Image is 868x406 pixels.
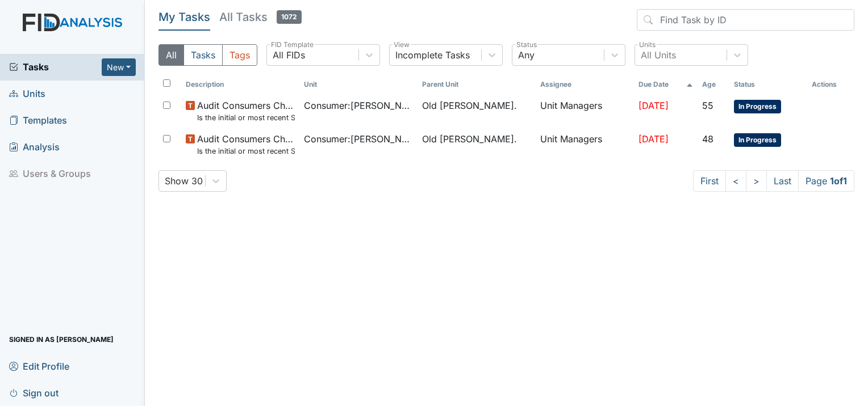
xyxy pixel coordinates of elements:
td: Unit Managers [536,128,634,161]
button: All [158,44,184,66]
th: Toggle SortBy [634,75,698,94]
th: Toggle SortBy [299,75,418,94]
input: Find Task by ID [637,9,854,31]
span: Old [PERSON_NAME]. [422,132,517,146]
div: Incomplete Tasks [395,48,470,62]
td: Unit Managers [536,94,634,128]
span: Sign out [9,384,59,401]
span: 55 [702,100,713,111]
a: Tasks [9,60,102,74]
button: New [102,58,136,76]
h5: My Tasks [158,9,210,25]
a: Last [766,170,799,192]
a: < [725,170,746,192]
div: Type filter [158,44,257,66]
span: Audit Consumers Charts Is the initial or most recent Social Evaluation in the chart? [197,99,295,123]
span: Audit Consumers Charts Is the initial or most recent Social Evaluation in the chart? [197,132,295,157]
th: Toggle SortBy [729,75,807,94]
span: Consumer : [PERSON_NAME] [304,99,413,112]
span: In Progress [734,133,781,147]
span: Old [PERSON_NAME]. [422,99,517,112]
a: > [746,170,767,192]
span: 1072 [277,10,302,24]
div: All Units [641,48,676,62]
input: Toggle All Rows Selected [163,79,170,87]
span: 48 [702,133,713,145]
span: Units [9,85,45,103]
small: Is the initial or most recent Social Evaluation in the chart? [197,146,295,157]
th: Assignee [536,75,634,94]
span: Templates [9,112,67,129]
h5: All Tasks [219,9,302,25]
small: Is the initial or most recent Social Evaluation in the chart? [197,112,295,123]
th: Actions [807,75,854,94]
span: [DATE] [639,133,669,145]
span: In Progress [734,100,781,113]
div: Show 30 [165,174,203,188]
th: Toggle SortBy [698,75,729,94]
div: All FIDs [273,48,305,62]
nav: task-pagination [693,170,854,192]
span: Page [798,170,854,192]
strong: 1 of 1 [830,175,847,187]
span: Edit Profile [9,357,69,375]
button: Tasks [183,44,223,66]
span: [DATE] [639,100,669,111]
span: Signed in as [PERSON_NAME] [9,331,114,348]
th: Toggle SortBy [418,75,536,94]
th: Toggle SortBy [181,75,299,94]
span: Analysis [9,138,60,156]
div: Any [518,48,535,62]
button: Tags [222,44,257,66]
span: Consumer : [PERSON_NAME], [GEOGRAPHIC_DATA] [304,132,413,146]
a: First [693,170,726,192]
